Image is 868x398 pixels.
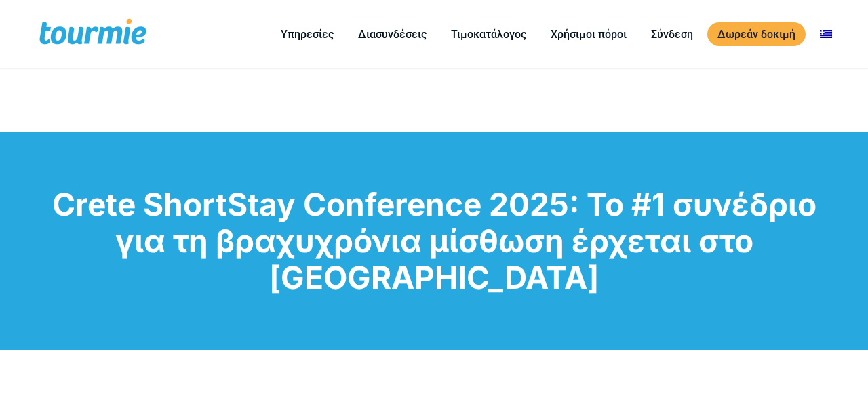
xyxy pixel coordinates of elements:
[641,26,703,43] a: Σύνδεση
[540,26,637,43] a: Χρήσιμοι πόροι
[271,26,344,43] a: Υπηρεσίες
[707,22,806,46] a: Δωρεάν δοκιμή
[348,26,437,43] a: Διασυνδέσεις
[810,26,842,43] a: Αλλαγή σε
[441,26,536,43] a: Τιμοκατάλογος
[37,186,831,296] h1: Crete ShortStay Conference 2025: Το #1 συνέδριο για τη βραχυχρόνια μίσθωση έρχεται στο [GEOGRAPHI...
